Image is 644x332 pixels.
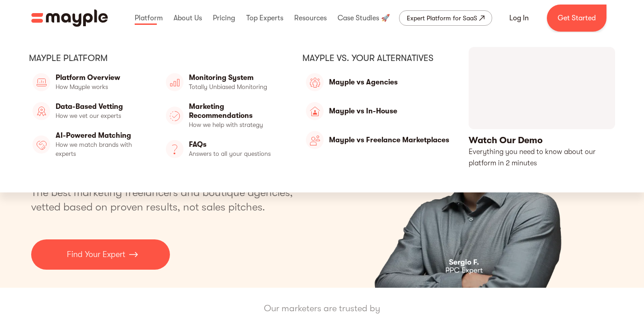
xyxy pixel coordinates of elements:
[31,9,108,27] a: home
[29,52,285,64] div: Mayple platform
[132,4,165,33] div: Platform
[292,4,329,33] div: Resources
[469,47,615,169] a: open lightbox
[31,239,170,270] a: Find Your Expert
[31,185,304,214] p: The best marketing freelancers and boutique agencies, vetted based on proven results, not sales p...
[302,52,451,64] div: Mayple vs. Your Alternatives
[171,4,204,33] div: About Us
[67,248,125,261] p: Find Your Expert
[211,4,237,33] div: Pricing
[399,10,492,26] a: Expert Platform for SaaS
[31,9,108,27] img: Mayple logo
[244,4,286,33] div: Top Experts
[547,5,606,32] a: Get Started
[407,13,477,23] div: Expert Platform for SaaS
[498,7,540,29] a: Log In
